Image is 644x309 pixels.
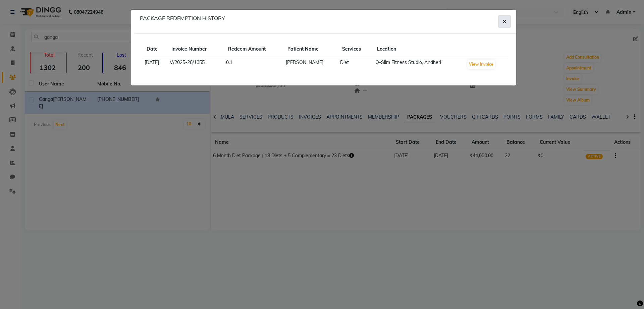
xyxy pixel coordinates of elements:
[373,57,464,72] td: Q-Slim Fitness Studio, Andheri
[467,60,495,69] button: View Invoice
[224,57,283,72] td: 0.1
[140,15,225,21] h6: PACKAGE REDEMPTION HISTORY
[143,57,167,72] td: [DATE]
[283,42,338,57] th: Patient Name
[338,42,373,57] th: Services
[283,57,338,72] td: [PERSON_NAME]
[167,57,224,72] td: V/2025-26/1055
[373,42,464,57] th: Location
[167,42,224,57] th: Invoice Number
[143,42,167,57] th: Date
[224,42,283,57] th: Redeem Amount
[338,57,373,72] td: Diet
